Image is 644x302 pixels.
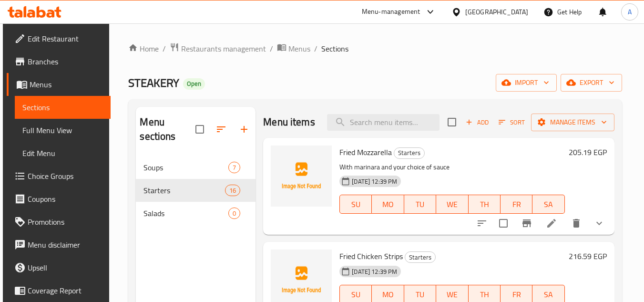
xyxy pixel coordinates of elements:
button: TU [404,195,436,214]
h6: 205.19 EGP [569,146,607,159]
span: STEAKERY [128,72,179,94]
span: Starters [405,252,435,263]
a: Menus [7,73,111,96]
span: Sections [22,102,103,113]
span: SU [344,288,368,302]
div: Salads0 [136,202,256,225]
a: Full Menu View [15,119,111,142]
a: Sections [15,96,111,119]
div: [GEOGRAPHIC_DATA] [465,7,528,17]
span: TH [472,288,497,302]
span: Edit Menu [22,147,103,159]
span: Starters [394,147,424,158]
a: Edit Menu [15,142,111,165]
span: Soups [143,162,228,173]
button: export [561,74,622,92]
a: Menu disclaimer [7,233,111,256]
a: Edit Restaurant [7,27,111,50]
div: Starters [405,251,436,263]
span: Sections [321,43,348,54]
button: Manage items [531,114,614,131]
button: Sort [496,115,527,130]
span: Add item [462,115,492,130]
span: SA [536,198,561,211]
span: [DATE] 12:39 PM [348,267,401,276]
span: Sort sections [210,118,233,141]
li: / [314,43,317,54]
img: Fried Mozzarella [271,146,332,207]
button: TH [469,195,501,214]
span: Open [183,80,205,88]
span: A [628,7,632,17]
div: items [228,208,240,219]
button: delete [565,212,588,235]
span: Sort [499,117,525,128]
span: Starters [143,185,225,196]
button: FR [501,195,532,214]
span: import [503,77,549,89]
span: Restaurants management [181,43,266,54]
li: / [270,43,273,54]
span: FR [504,198,529,211]
span: Promotions [28,216,103,228]
span: Upsell [28,262,103,273]
div: Soups7 [136,156,256,179]
a: Menus [277,42,310,55]
span: 7 [229,163,240,172]
span: SA [536,288,561,302]
span: TU [408,198,432,211]
a: Upsell [7,256,111,279]
span: Branches [28,56,103,67]
span: TH [472,198,497,211]
nav: Menu sections [136,152,256,229]
a: Coverage Report [7,279,111,302]
div: items [228,162,240,173]
span: Add [464,117,490,128]
span: export [568,77,614,89]
h2: Menu sections [140,115,195,144]
button: show more [588,212,611,235]
span: Menus [288,43,310,54]
button: Add section [233,118,256,141]
span: Choice Groups [28,170,103,182]
span: Coverage Report [28,285,103,296]
span: MO [376,288,400,302]
div: Open [183,78,205,90]
span: Coupons [28,193,103,205]
li: / [163,43,166,54]
span: Sort items [492,115,531,130]
span: WE [440,288,464,302]
span: SU [344,198,368,211]
button: WE [436,195,468,214]
span: Full Menu View [22,125,103,136]
span: Manage items [539,116,607,128]
span: Select all sections [190,119,210,139]
span: 0 [229,209,240,218]
button: Add [462,115,492,130]
a: Promotions [7,210,111,233]
span: Select section [442,112,462,132]
a: Choice Groups [7,165,111,187]
p: With marinara and your choice of sauce [339,161,564,173]
a: Coupons [7,187,111,210]
span: 16 [225,186,240,195]
span: FR [504,288,529,302]
button: MO [372,195,404,214]
a: Home [128,43,159,54]
span: Menus [30,79,103,90]
a: Restaurants management [170,42,266,55]
span: WE [440,198,464,211]
span: Fried Chicken Strips [339,249,403,263]
button: SA [532,195,564,214]
div: Menu-management [362,6,420,18]
span: TU [408,288,432,302]
h6: 216.59 EGP [569,250,607,263]
span: Fried Mozzarella [339,145,392,159]
span: [DATE] 12:39 PM [348,177,401,186]
div: Starters [394,147,425,159]
div: Starters16 [136,179,256,202]
input: search [327,114,440,131]
span: Menu disclaimer [28,239,103,250]
a: Edit menu item [546,218,557,229]
a: Branches [7,50,111,73]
